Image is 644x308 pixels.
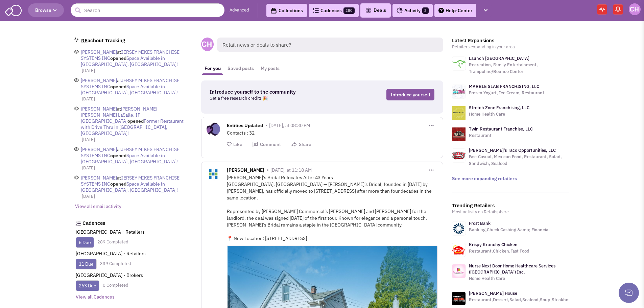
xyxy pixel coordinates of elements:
span: [PERSON_NAME] [81,77,117,84]
span: Space Available in [GEOGRAPHIC_DATA], [GEOGRAPHIC_DATA]! [81,152,178,165]
a: 0 Completed [103,282,128,288]
button: Browse [28,3,64,17]
span: Deals [365,7,386,13]
img: icons_eye-open.png [74,175,79,180]
div: at [81,175,192,193]
h3: Introduce yourself to the community [210,89,337,95]
span: Entities Updated [227,122,263,130]
div: [PERSON_NAME]’s Bridal Relocates After 43 Years [GEOGRAPHIC_DATA], [GEOGRAPHIC_DATA] — [PERSON_NA... [227,174,438,242]
button: Comment [252,141,281,148]
a: Stretch Zone Franchising, LLC [469,105,529,111]
a: 263 Due [79,283,96,289]
p: [DATE] [82,96,192,102]
span: opened [110,55,126,61]
div: at [81,77,192,96]
p: Home Health Care [469,275,569,282]
img: icon-deals.svg [365,6,372,15]
img: Activity.png [397,7,403,14]
p: [DATE] [82,136,192,143]
p: Frozen Yogurt, Ice Cream, Restaurant [469,90,544,96]
h3: Latest Expansions [452,38,569,44]
a: REachout Tracking [81,37,125,44]
span: JERSEY MIKES FRANCHISE SYSTEMS INC [81,77,180,90]
span: opened [110,152,126,159]
a: Krispy Krunchy Chicken [469,242,518,247]
a: My posts [257,62,283,75]
span: Like [233,141,242,147]
p: Retailers expanding in your area [452,44,569,50]
span: Space Available in [GEOGRAPHIC_DATA], [GEOGRAPHIC_DATA]! [81,181,178,193]
a: View all email activity [75,203,121,209]
h3: Cadences [82,220,192,226]
span: opened [110,181,126,187]
a: Nurse Next Door Home Healthcare Services ([GEOGRAPHIC_DATA]) Inc. [469,263,555,275]
img: www.krispykrunchy.com [452,243,466,257]
span: [DATE], at 11:18 AM [270,167,312,173]
img: logo [452,149,466,162]
span: [PERSON_NAME] [81,106,117,112]
img: Colin Hodgson [629,3,641,15]
p: Restaurant,Chicken,Fast Food [469,248,529,255]
span: 2 [422,7,429,14]
div: Contacts : 32 [227,129,438,136]
span: [DATE], at 08:30 PM [269,122,310,128]
img: logo [452,85,466,98]
span: Former Restaurant with Drive Thru in [GEOGRAPHIC_DATA], [GEOGRAPHIC_DATA]! [81,118,184,136]
a: Help-Center [434,4,476,17]
img: icons_eye-open.png [74,49,79,54]
p: [DATE] [82,193,192,200]
p: [DATE] [82,67,192,74]
a: 289 Completed [97,239,128,245]
a: Introduce yourself [386,89,434,100]
span: [PERSON_NAME] [81,49,117,55]
a: Saved posts [224,62,257,75]
p: Most activity on Retailsphere [452,209,569,215]
button: Share [291,141,311,148]
span: opened [127,118,144,124]
a: Cadences280 [309,4,359,17]
a: For you [201,62,224,75]
p: Get a free research credit! 🎉 [210,95,337,102]
span: [PERSON_NAME] [81,175,117,181]
img: icons_eye-open.png [74,77,79,83]
span: 280 [343,7,355,14]
p: Restaurant [469,132,533,139]
img: icon-collection-lavender-black.svg [270,7,277,14]
p: [DATE] [82,165,192,171]
img: icons_eye-open.png [74,146,79,152]
p: Home Health Care [469,111,529,118]
a: Collections [266,4,307,17]
span: [PERSON_NAME] [81,146,117,152]
h3: Trending Retailers [452,203,569,209]
div: at [81,49,192,67]
a: Activity2 [392,4,433,17]
span: Space Available in [GEOGRAPHIC_DATA], [GEOGRAPHIC_DATA]! [81,84,178,96]
img: logo [452,106,466,120]
span: RE [81,37,88,44]
img: icons_eye-open.png [74,106,79,111]
a: Twin Restaurant Franchise, LLC [469,126,533,132]
a: See more expanding retailers [452,175,517,182]
a: Launch [GEOGRAPHIC_DATA] [469,55,529,61]
span: [PERSON_NAME] [PERSON_NAME] LaSalle, IP - [GEOGRAPHIC_DATA] [81,106,157,124]
img: Cadences_logo.png [75,221,81,226]
img: home_email.png [74,38,79,42]
p: Banking,Check Cashing &amp; Financial [469,227,550,233]
p: Restaurant,Dessert,Salad,Seafood,Soup,Steakhouse [469,297,575,303]
span: JERSEY MIKES FRANCHISE SYSTEMS INC [81,49,180,61]
a: [PERSON_NAME] House [469,290,517,296]
div: at [81,106,192,136]
img: logo [452,127,466,141]
img: Cadences_logo.png [313,8,319,13]
span: JERSEY MIKES FRANCHISE SYSTEMS INC [81,146,180,159]
a: View all Cadences [76,294,115,300]
img: help.png [438,8,444,13]
a: 339 Completed [100,261,131,266]
span: JERSEY MIKES FRANCHISE SYSTEMS INC [81,175,180,187]
a: [GEOGRAPHIC_DATA]- Retailers [76,229,145,235]
span: Retail news or deals to share? [217,38,443,52]
img: logo [452,57,466,70]
span: [PERSON_NAME] [227,167,264,175]
a: [GEOGRAPHIC_DATA] - Brokers [76,272,143,278]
